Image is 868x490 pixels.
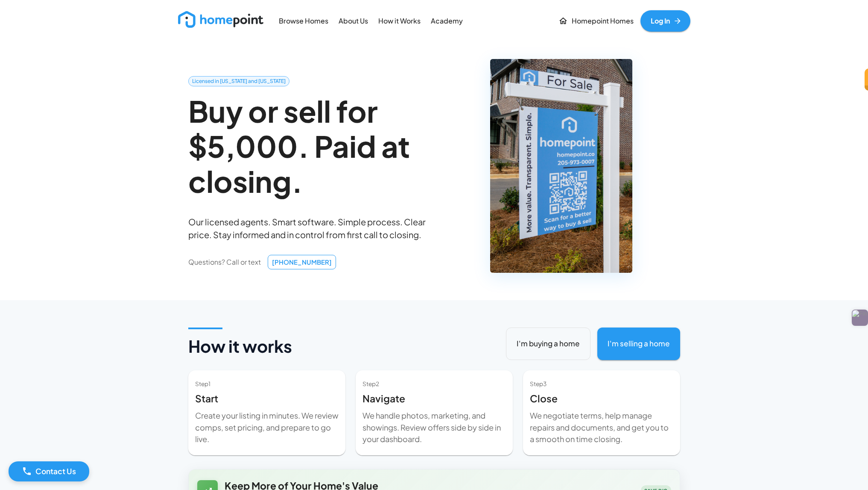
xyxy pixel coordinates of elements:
a: Browse Homes [275,11,332,30]
h4: How it works [188,336,292,357]
a: Log In [640,10,690,32]
a: Homepoint Homes [555,10,637,32]
img: Homepoint For Sale Sign [490,59,632,273]
p: Our licensed agents. Smart software. Simple process. Clear price. Stay informed and in control fr... [188,215,426,241]
p: About Us [339,16,368,26]
button: I'm selling a home [597,328,680,360]
p: How it Works [378,16,421,26]
p: Create your listing in minutes. We review comps, set pricing, and prepare to go live. [195,410,339,445]
a: How it Works [375,11,424,30]
p: We negotiate terms, help manage repairs and documents, and get you to a smooth on time closing. [530,410,673,445]
img: new_logo_light.png [178,11,263,28]
h6: Close [530,391,673,407]
a: About Us [335,11,371,30]
span: Licensed in [US_STATE] and [US_STATE] [189,77,289,85]
p: Questions? Call or text [188,257,261,267]
h6: Navigate [362,391,506,407]
span: Step 2 [362,380,379,387]
a: [PHONE_NUMBER] [268,255,336,269]
p: Academy [431,16,463,26]
p: We handle photos, marketing, and showings. Review offers side by side in your dashboard. [362,410,506,445]
p: Homepoint Homes [572,16,634,26]
a: Academy [427,11,466,30]
button: I'm buying a home [506,328,590,360]
p: Browse Homes [279,16,328,26]
p: Contact Us [35,466,76,477]
h6: Start [195,391,339,407]
h2: Buy or sell for $5,000. Paid at closing. [188,93,426,199]
span: Step 1 [195,380,210,387]
span: Step 3 [530,380,547,387]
